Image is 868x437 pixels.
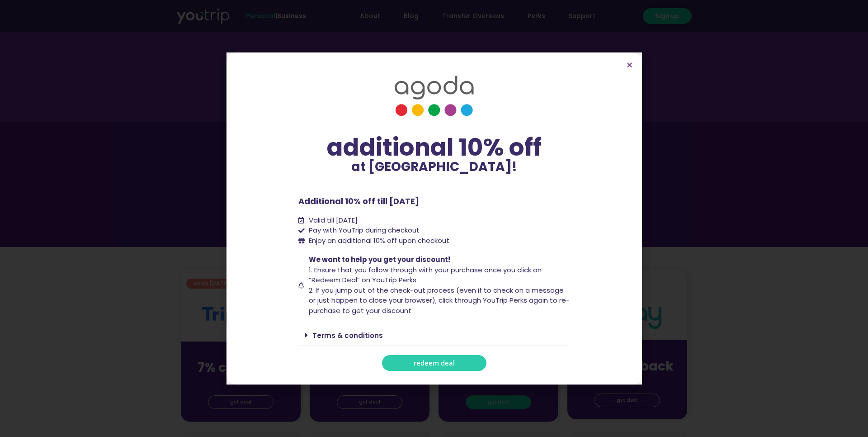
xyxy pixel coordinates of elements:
p: at [GEOGRAPHIC_DATA]! [298,161,570,173]
span: redeem deal [414,360,455,366]
span: Enjoy an additional 10% off upon checkout [309,236,449,245]
span: 1. Ensure that you follow through with your purchase once you click on “Redeem Deal” on YouTrip P... [309,265,542,285]
a: redeem deal [382,355,486,371]
a: Close [626,62,633,68]
span: Pay with YouTrip during checkout [307,225,420,236]
p: Additional 10% off till [DATE] [298,195,570,207]
span: We want to help you get your discount! [309,255,450,264]
a: Terms & conditions [312,331,383,340]
span: 2. If you jump out of the check-out process (even if to check on a message or just happen to clos... [309,285,570,315]
span: Valid till [DATE] [307,215,358,226]
div: Terms & conditions [298,325,570,346]
div: additional 10% off [298,134,570,161]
